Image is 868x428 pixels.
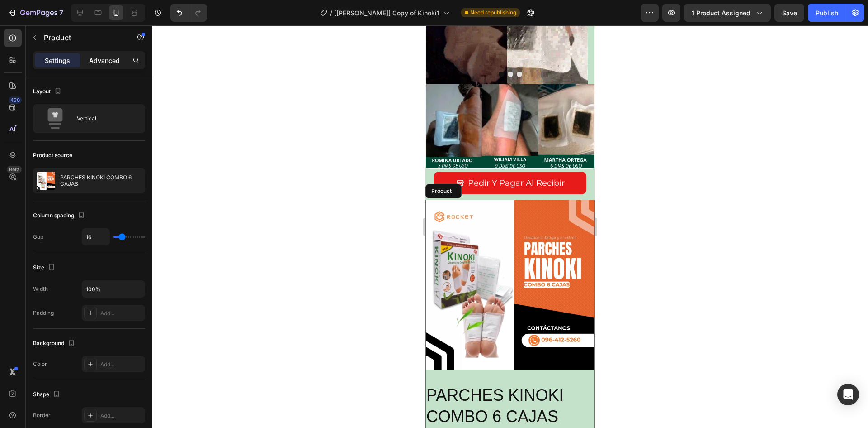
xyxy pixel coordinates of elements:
[33,86,63,98] div: Layout
[37,172,55,190] img: product feature img
[334,8,439,18] span: [[PERSON_NAME]] Copy of Kinoki1
[7,166,22,173] div: Beta
[33,262,57,274] div: Size
[774,4,804,22] button: Save
[60,174,141,187] p: PARCHES KINOKI COMBO 6 CAJAS
[4,4,67,22] button: 7
[33,337,77,350] div: Background
[45,56,70,65] p: Settings
[33,210,87,222] div: Column spacing
[330,8,332,18] span: /
[33,285,48,293] div: Width
[33,360,47,368] div: Color
[100,309,143,317] div: Add...
[77,108,132,129] div: Vertical
[837,384,859,405] div: Open Intercom Messenger
[9,96,22,104] div: 450
[33,309,54,317] div: Padding
[684,4,771,22] button: 1 product assigned
[100,412,143,420] div: Add...
[425,25,595,428] iframe: Design area
[82,281,145,297] input: Auto
[33,151,72,159] div: Product source
[470,9,516,17] span: Need republishing
[816,8,838,18] div: Publish
[100,361,143,369] div: Add...
[82,229,109,245] input: Auto
[170,4,207,22] div: Undo/Redo
[59,7,63,18] p: 7
[33,411,51,419] div: Border
[89,56,120,65] p: Advanced
[33,233,43,241] div: Gap
[692,8,750,18] span: 1 product assigned
[33,389,62,401] div: Shape
[782,9,797,17] span: Save
[44,32,121,43] p: Product
[808,4,846,22] button: Publish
